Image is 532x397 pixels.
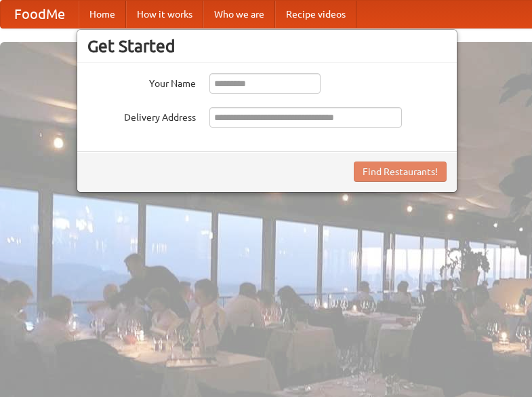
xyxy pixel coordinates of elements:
[126,1,203,28] a: How it works
[87,36,447,56] h3: Get Started
[87,107,196,124] label: Delivery Address
[354,162,447,182] button: Find Restaurants!
[1,1,79,28] a: FoodMe
[275,1,356,28] a: Recipe videos
[87,73,196,90] label: Your Name
[79,1,126,28] a: Home
[203,1,275,28] a: Who we are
